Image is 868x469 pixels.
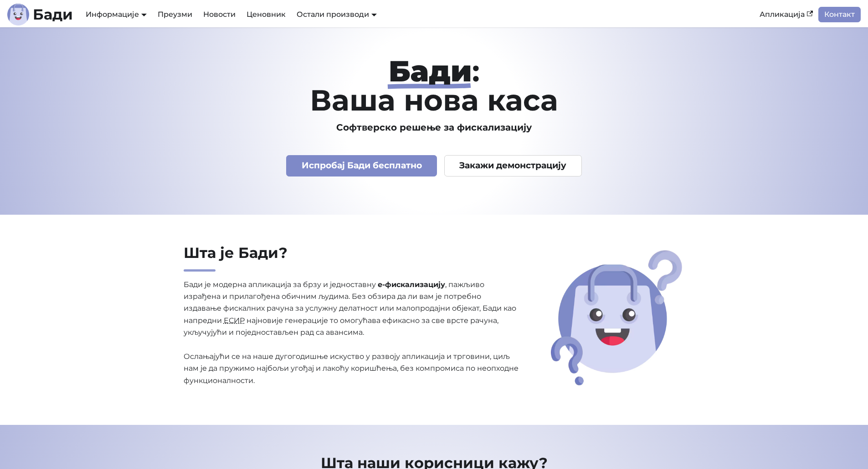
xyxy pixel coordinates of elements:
[141,122,728,133] h3: Софтверско решење за фискализацију
[754,7,818,22] a: Апликација
[241,7,291,22] a: Ценовник
[33,7,73,22] b: Бади
[198,7,241,22] a: Новости
[286,155,437,177] a: Испробај Бади бесплатно
[184,244,520,272] h2: Шта је Бади?
[7,4,29,25] img: Лого
[7,4,73,25] a: ЛогоБади
[378,280,445,289] strong: е-фискализацију
[389,53,472,89] strong: Бади
[224,316,245,325] abbr: Електронски систем за издавање рачуна
[86,10,147,19] a: Информације
[184,279,520,387] p: Бади је модерна апликација за брзу и једноставну , пажљиво израђена и прилагођена обичним људима....
[141,56,728,115] h1: : Ваша нова каса
[152,7,198,22] a: Преузми
[444,155,582,177] a: Закажи демонстрацију
[297,10,377,19] a: Остали производи
[818,7,861,22] a: Контакт
[548,247,685,388] img: Шта је Бади?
